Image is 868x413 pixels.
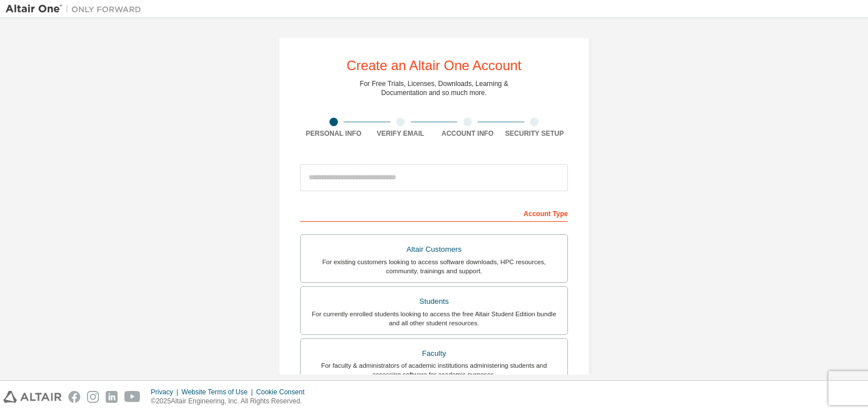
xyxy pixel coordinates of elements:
[434,129,501,138] div: Account Info
[307,309,561,328] div: For currently enrolled students looking to access the free Altair Student Edition bundle and all ...
[307,242,561,257] div: Altair Customers
[106,391,118,403] img: linkedin.svg
[360,79,509,97] div: For Free Trials, Licenses, Downloads, Learning & Documentation and so much more.
[68,391,80,403] img: facebook.svg
[346,59,522,72] div: Create an Altair One Account
[6,3,147,15] img: Altair One
[181,388,256,397] div: Website Terms of Use
[151,388,181,397] div: Privacy
[151,397,311,406] p: © 2025 Altair Engineering, Inc. All Rights Reserved.
[307,361,561,379] div: For faculty & administrators of academic institutions administering students and accessing softwa...
[367,129,435,138] div: Verify Email
[256,388,311,397] div: Cookie Consent
[124,391,141,403] img: youtube.svg
[307,346,561,362] div: Faculty
[87,391,99,403] img: instagram.svg
[3,391,62,403] img: altair_logo.svg
[501,129,568,138] div: Security Setup
[307,294,561,309] div: Students
[300,129,367,138] div: Personal Info
[307,257,561,276] div: For existing customers looking to access software downloads, HPC resources, community, trainings ...
[300,204,568,222] div: Account Type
